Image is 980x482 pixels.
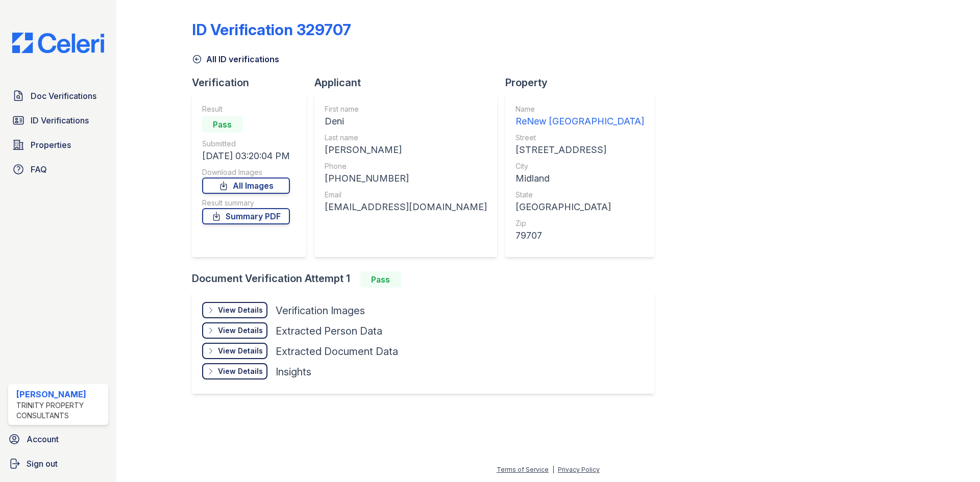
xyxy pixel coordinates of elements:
div: [PHONE_NUMBER] [325,171,487,186]
a: Properties [8,135,108,155]
div: [PERSON_NAME] [16,388,104,400]
a: Account [4,429,112,449]
a: Doc Verifications [8,86,108,106]
div: Download Images [202,167,290,177]
div: Trinity Property Consultants [16,400,104,421]
div: ID Verification 329707 [192,20,351,39]
div: View Details [218,366,263,376]
a: Summary PDF [202,208,290,224]
span: Doc Verifications [31,90,96,102]
div: | [552,466,554,473]
div: [GEOGRAPHIC_DATA] [516,200,644,214]
div: Extracted Document Data [276,344,398,359]
div: Insights [276,365,311,379]
div: Extracted Person Data [276,324,382,338]
div: Midland [516,171,644,186]
a: Terms of Service [497,466,549,473]
div: Verification Images [276,303,365,318]
div: Verification [192,75,314,90]
span: Properties [31,139,71,151]
div: Zip [516,218,644,229]
div: First name [325,104,487,114]
div: Pass [360,271,401,288]
span: Account [27,433,59,445]
div: Result [202,104,290,114]
div: Street [516,133,644,143]
div: Document Verification Attempt 1 [192,271,663,288]
span: FAQ [31,163,47,175]
div: Applicant [314,75,505,90]
div: Name [516,104,644,114]
div: View Details [218,325,263,336]
a: Name ReNew [GEOGRAPHIC_DATA] [516,104,644,129]
div: View Details [218,305,263,315]
a: All ID verifications [192,53,279,65]
a: Privacy Policy [558,466,600,473]
a: Sign out [4,453,112,474]
div: View Details [218,346,263,356]
div: Phone [325,161,487,171]
div: ReNew [GEOGRAPHIC_DATA] [516,114,644,129]
div: [STREET_ADDRESS] [516,143,644,157]
a: FAQ [8,159,108,180]
div: [DATE] 03:20:04 PM [202,149,290,163]
div: Deni [325,114,487,129]
a: All Images [202,177,290,194]
span: ID Verifications [31,114,89,126]
div: [EMAIL_ADDRESS][DOMAIN_NAME] [325,200,487,214]
div: [PERSON_NAME] [325,143,487,157]
div: Submitted [202,139,290,149]
div: Result summary [202,198,290,208]
img: CE_Logo_Blue-a8612792a0a2168367f1c8372b55b34899dd931a85d93a1a3d3e32e68fde9ad4.png [4,33,112,53]
a: ID Verifications [8,110,108,131]
div: Email [325,190,487,200]
div: Last name [325,133,487,143]
div: State [516,190,644,200]
div: City [516,161,644,171]
div: 79707 [516,229,644,243]
span: Sign out [27,458,58,470]
div: Property [505,75,663,90]
div: Pass [202,116,243,133]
